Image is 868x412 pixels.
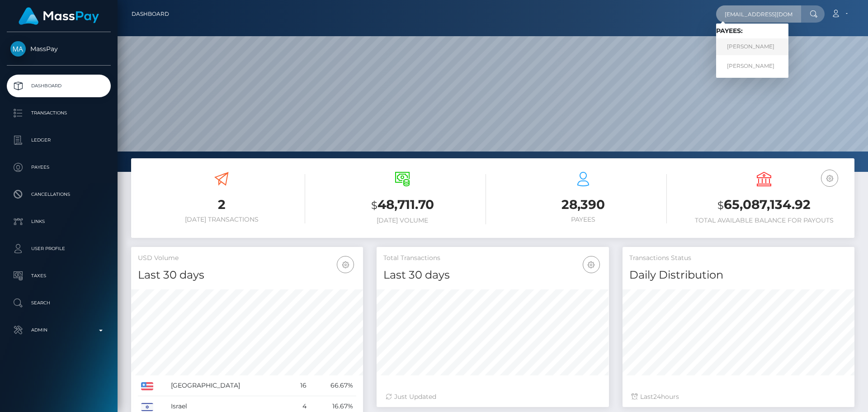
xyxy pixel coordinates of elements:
[680,217,848,224] h6: Total Available Balance for Payouts
[7,129,111,152] a: Ledger
[632,392,845,402] div: Last hours
[371,199,377,212] small: $
[10,161,107,174] p: Payees
[10,269,107,283] p: Taxes
[168,375,289,396] td: [GEOGRAPHIC_DATA]
[716,57,788,74] a: [PERSON_NAME]
[7,45,111,53] span: MassPay
[289,375,310,396] td: 16
[7,210,111,233] a: Links
[10,133,107,147] p: Ledger
[132,5,169,24] a: Dashboard
[10,215,107,228] p: Links
[7,319,111,341] a: Admin
[386,392,599,402] div: Just Updated
[7,183,111,206] a: Cancellations
[7,265,111,287] a: Taxes
[500,196,667,213] h3: 28,390
[7,237,111,260] a: User Profile
[629,254,848,263] h5: Transactions Status
[310,375,356,396] td: 66.67%
[7,156,111,179] a: Payees
[716,38,788,55] a: [PERSON_NAME]
[7,102,111,124] a: Transactions
[141,403,153,411] img: IL.png
[383,267,602,283] h4: Last 30 days
[141,382,153,390] img: US.png
[10,188,107,201] p: Cancellations
[383,254,602,263] h5: Total Transactions
[680,196,848,214] h3: 65,087,134.92
[10,323,107,337] p: Admin
[138,254,356,263] h5: USD Volume
[319,217,486,224] h6: [DATE] Volume
[7,75,111,97] a: Dashboard
[717,199,724,212] small: $
[10,41,26,57] img: MassPay
[716,5,801,23] input: Search...
[319,196,486,214] h3: 48,711.70
[10,79,107,93] p: Dashboard
[10,242,107,256] p: User Profile
[138,267,356,283] h4: Last 30 days
[629,267,848,283] h4: Daily Distribution
[500,216,667,223] h6: Payees
[10,106,107,120] p: Transactions
[716,27,788,35] h6: Payees:
[10,296,107,310] p: Search
[19,7,99,25] img: MassPay Logo
[138,216,305,223] h6: [DATE] Transactions
[653,393,661,401] span: 24
[138,196,305,213] h3: 2
[7,292,111,314] a: Search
